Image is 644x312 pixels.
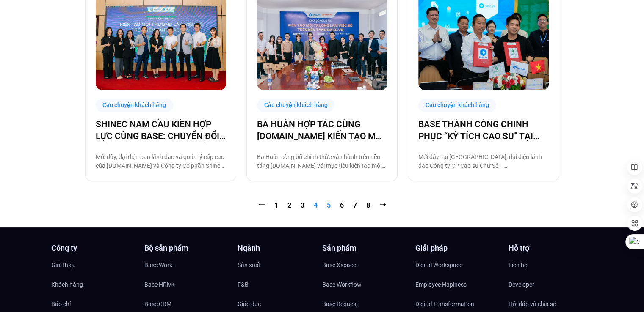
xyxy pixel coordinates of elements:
span: Base Work+ [144,259,176,271]
a: Khách hàng [51,278,136,291]
span: Base Request [322,298,358,310]
a: Liên hệ [509,259,593,271]
a: ⭢ [379,201,386,209]
a: Base Workflow [322,278,407,291]
a: Developer [509,278,593,291]
a: Báo chí [51,298,136,310]
a: Employee Hapiness [415,278,500,291]
span: Giới thiệu [51,259,76,271]
a: Base Request [322,298,407,310]
h4: Hỗ trợ [509,244,593,252]
a: Giáo dục [238,298,322,310]
span: Base Xspace [322,259,356,271]
a: 2 [287,201,291,209]
p: Mới đây, tại [GEOGRAPHIC_DATA], đại diện lãnh đạo Công ty CP Cao su Chư Sê – [GEOGRAPHIC_DATA], t... [418,153,548,170]
a: 8 [366,201,370,209]
a: ⭠ [258,201,265,209]
span: Base HRM+ [144,278,175,291]
a: SHINEC NAM CẦU KIỀN HỢP LỰC CÙNG BASE: CHUYỂN ĐỔI SỐ VÌ MỤC TIÊU PHÁT TRIỂN BỀN VỮNG [96,118,226,142]
a: Base Xspace [322,259,407,271]
p: Ba Huân công bố chính thức vận hành trên nền tảng [DOMAIN_NAME] với mục tiêu kiến tạo môi trường ... [257,153,387,170]
span: F&B [238,278,249,291]
span: Khách hàng [51,278,83,291]
nav: Pagination [85,200,559,211]
span: Liên hệ [509,259,527,271]
span: Hỏi đáp và chia sẻ [509,298,556,310]
span: Employee Hapiness [415,278,467,291]
span: Báo chí [51,298,71,310]
span: Base CRM [144,298,171,310]
div: Câu chuyện khách hàng [418,99,496,112]
a: Hỏi đáp và chia sẻ [509,298,593,310]
p: Mới đây, đại diện ban lãnh đạo và quản lý cấp cao của [DOMAIN_NAME] và Công ty Cổ phần Shinec – C... [96,153,226,170]
h4: Ngành [238,244,322,252]
a: Sản xuất [238,259,322,271]
a: BASE THÀNH CÔNG CHINH PHỤC “KỲ TÍCH CAO SU” TẠI [GEOGRAPHIC_DATA] [418,118,548,142]
a: F&B [238,278,322,291]
div: Câu chuyện khách hàng [96,99,174,112]
span: Digital Transformation [415,298,474,310]
a: Base Work+ [144,259,229,271]
a: Base HRM+ [144,278,229,291]
span: 4 [314,201,318,209]
a: BA HUÂN HỢP TÁC CÙNG [DOMAIN_NAME] KIẾN TẠO MÔI TRƯỜNG LÀM VIỆC SỐ [257,118,387,142]
span: Giáo dục [238,298,261,310]
a: Base CRM [144,298,229,310]
a: 1 [274,201,278,209]
a: Digital Transformation [415,298,500,310]
a: Giới thiệu [51,259,136,271]
h4: Giải pháp [415,244,500,252]
span: Developer [509,278,534,291]
div: Câu chuyện khách hàng [257,99,335,112]
h4: Bộ sản phẩm [144,244,229,252]
a: 6 [340,201,344,209]
a: Digital Workspace [415,259,500,271]
a: 5 [327,201,331,209]
h4: Công ty [51,244,136,252]
h4: Sản phẩm [322,244,407,252]
span: Sản xuất [238,259,261,271]
span: Base Workflow [322,278,362,291]
a: 3 [301,201,304,209]
a: 7 [353,201,357,209]
span: Digital Workspace [415,259,462,271]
